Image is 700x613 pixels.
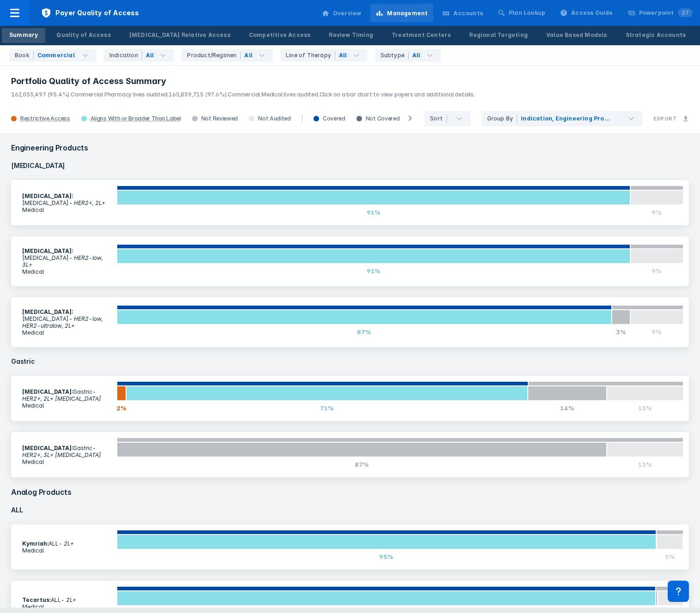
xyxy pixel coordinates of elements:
a: Accounts [437,4,489,22]
div: 9% [630,264,683,278]
a: Management [370,4,433,22]
a: Summary [2,28,45,43]
div: Access Guide [571,9,613,17]
p: Medical [22,603,111,610]
a: Kymriah:ALL- 2L+Medical95%5% [11,524,689,570]
div: Aligns With or Broader Than Label [91,115,181,122]
div: Plan Lookup [509,9,545,17]
div: [MEDICAL_DATA] Relative Access [129,31,230,39]
a: [MEDICAL_DATA]:Gastric- HER2+, 2L+ [MEDICAL_DATA]Medical2%71%14%13% [11,376,689,421]
h3: Portfolio Quality of Access Summary [11,76,689,87]
h4: [MEDICAL_DATA] [6,157,694,174]
a: [MEDICAL_DATA]:[MEDICAL_DATA]- HER2-low, HER2-ultralow, 2L+Medical87%3%9% [11,297,689,347]
div: 13% [607,401,683,415]
section: [MEDICAL_DATA] [17,242,117,281]
h3: Export [653,115,677,122]
b: Kymriah : [22,540,48,547]
button: Export [648,110,694,127]
div: 91% [117,205,630,220]
div: Strategic Accounts [626,31,686,39]
div: Overview [333,9,362,18]
div: Review Timing [329,31,373,39]
div: 91% [117,264,630,278]
div: 3% [612,325,630,339]
div: Indication, Engineering Products [521,114,613,123]
div: All [244,51,253,60]
b: [MEDICAL_DATA] : [22,445,73,451]
div: All [339,51,347,60]
a: Strategic Accounts [618,28,694,43]
div: 14% [528,401,607,415]
div: Book [15,51,34,60]
div: Commercial [37,51,75,60]
div: All [146,51,154,60]
div: Powerpoint [639,9,693,17]
div: Treatment Centers [392,31,451,39]
div: Product/Regimen [187,51,241,60]
section: Gastric [17,439,117,471]
div: Accounts [453,9,483,18]
div: 13% [607,457,683,472]
i: - HER2-low, HER2-ultralow, 2L+ [22,315,103,329]
p: Medical [22,547,111,554]
a: Value Based Models [539,28,615,43]
p: Medical [22,458,111,465]
div: Restrictive Access [20,115,70,122]
div: Not Covered [351,115,405,122]
b: [MEDICAL_DATA] : [22,192,73,199]
a: Treatment Centers [384,28,458,43]
a: Competitive Access [241,28,318,43]
div: Value Based Models [546,31,607,39]
div: Quality of Access [56,31,110,39]
p: Medical [22,329,111,336]
a: Regional Targeting [462,28,535,43]
div: 2% [117,401,127,415]
a: [MEDICAL_DATA] Relative Access [122,28,238,43]
h4: Gastric [6,353,694,370]
div: 9% [630,325,683,339]
div: 87% [117,325,612,339]
p: Medical [22,402,111,409]
div: Management [387,9,428,18]
a: [MEDICAL_DATA]:[MEDICAL_DATA]- HER2-low, 3L+Medical91%9% [11,236,689,286]
p: Medical [22,206,111,213]
a: Quality of Access [49,28,118,43]
div: Summary [9,31,38,39]
p: Medical [22,268,111,275]
section: [MEDICAL_DATA] [17,187,117,219]
span: 165,859,715 (97.6%) Commercial Medical lives audited. [169,91,319,98]
div: Not Audited [243,115,296,122]
i: - HER2+, 2L+ [69,199,105,206]
div: Group By [487,114,518,123]
div: Sort [430,114,447,123]
a: [MEDICAL_DATA]:[MEDICAL_DATA]- HER2+, 2L+Medical91%9% [11,180,689,225]
div: Indication [109,51,142,60]
div: Subtype [380,51,409,60]
div: 5% [657,549,682,564]
span: 162,055,497 (95.4%) Commercial Pharmacy lives audited. [11,91,169,98]
div: All [412,51,421,60]
b: [MEDICAL_DATA] : [22,308,73,315]
div: 87% [117,457,607,472]
div: Competitive Access [249,31,311,39]
section: ALL [17,535,117,559]
b: Tecartus : [22,596,51,603]
span: 27 [678,8,693,17]
h3: Analog Products [6,483,694,501]
a: Review Timing [321,28,380,43]
div: 71% [126,401,527,415]
div: 95% [117,549,656,564]
i: - HER2-low, 3L+ [22,254,103,268]
a: Overview [316,4,367,22]
span: Click on a bar chart to view payers and additional details. [320,91,475,98]
h3: Engineering Products [6,138,694,157]
i: - HER2+, 3L+ [MEDICAL_DATA] [22,445,101,458]
b: [MEDICAL_DATA] : [22,388,73,395]
section: [MEDICAL_DATA] [17,303,117,342]
div: Line of Therapy [286,51,335,60]
div: Covered [308,115,351,122]
section: Gastric [17,383,117,415]
div: Regional Targeting [469,31,528,39]
i: - HER2+, 2L+ [MEDICAL_DATA] [22,388,101,402]
h4: ALL [6,501,694,519]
